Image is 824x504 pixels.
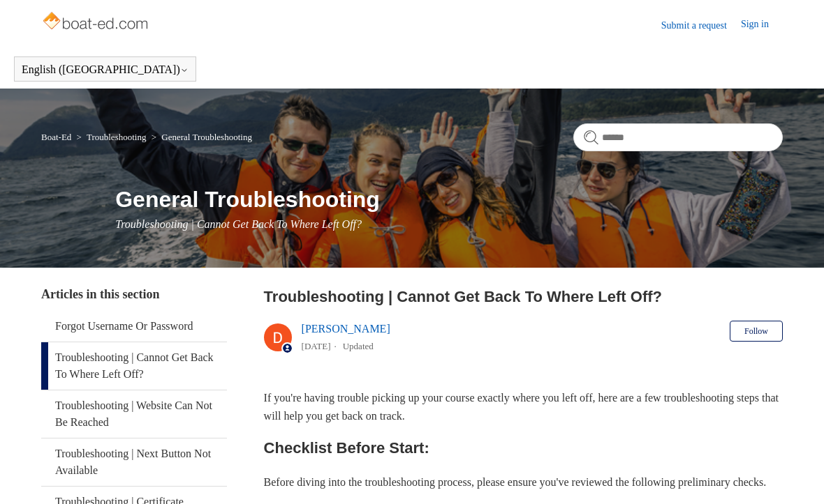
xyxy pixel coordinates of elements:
a: Troubleshooting | Website Can Not Be Reached [41,390,227,438]
li: General Troubleshooting [149,132,252,142]
span: Troubleshooting | Cannot Get Back To Where Left Off? [115,218,362,230]
a: Submit a request [661,18,741,33]
img: Boat-Ed Help Center home page [41,8,152,36]
li: Troubleshooting [74,132,149,142]
a: Sign in [741,17,783,33]
a: Troubleshooting | Cannot Get Back To Where Left Off? [41,342,227,390]
p: Before diving into the troubleshooting process, please ensure you've reviewed the following preli... [264,473,783,491]
li: Updated [343,341,374,351]
button: English ([GEOGRAPHIC_DATA]) [22,63,189,76]
time: 05/14/2024, 16:31 [302,341,331,351]
a: Boat-Ed [41,132,71,142]
input: Search [573,123,783,151]
span: Articles in this section [41,287,159,301]
a: Troubleshooting | Next Button Not Available [41,438,227,486]
a: [PERSON_NAME] [302,323,390,335]
li: Boat-Ed [41,132,74,142]
a: Forgot Username Or Password [41,311,227,342]
a: General Troubleshooting [161,132,252,142]
h2: Troubleshooting | Cannot Get Back To Where Left Off? [264,285,783,308]
p: If you're having trouble picking up your course exactly where you left off, here are a few troubl... [264,389,783,425]
button: Follow Article [730,321,783,342]
h2: Checklist Before Start: [264,436,783,460]
a: Troubleshooting [87,132,146,142]
h1: General Troubleshooting [115,183,783,216]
